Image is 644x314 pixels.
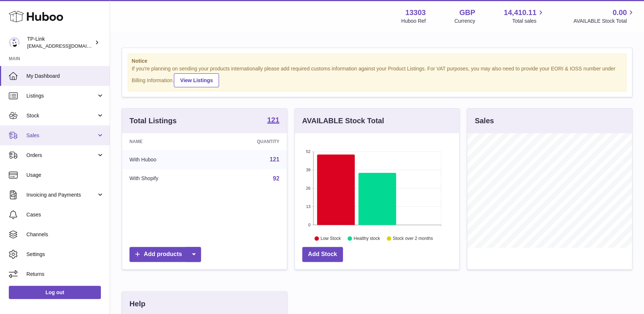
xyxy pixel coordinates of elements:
[459,8,475,18] strong: GBP
[129,247,201,262] a: Add products
[26,152,96,159] span: Orders
[475,116,494,126] h3: Sales
[573,8,635,25] a: 0.00 AVAILABLE Stock Total
[454,18,475,25] div: Currency
[306,186,310,190] text: 26
[27,43,108,49] span: [EMAIL_ADDRESS][DOMAIN_NAME]
[26,112,96,119] span: Stock
[306,168,310,172] text: 39
[270,156,279,163] a: 121
[393,236,433,241] text: Stock over 2 months
[122,150,211,169] td: With Huboo
[302,116,384,126] h3: AVAILABLE Stock Total
[9,37,20,48] img: gaby.chen@tp-link.com
[306,149,310,154] text: 52
[129,116,177,126] h3: Total Listings
[273,175,279,182] a: 92
[26,271,104,278] span: Returns
[26,191,96,198] span: Invoicing and Payments
[122,169,211,188] td: With Shopify
[132,58,622,65] strong: Notice
[302,247,343,262] a: Add Stock
[504,8,536,18] span: 14,410.11
[267,116,279,124] strong: 121
[9,286,101,299] a: Log out
[174,73,219,87] a: View Listings
[132,65,622,87] div: If you're planning on sending your products internationally please add required customs informati...
[26,231,104,238] span: Channels
[354,236,380,241] text: Healthy stock
[308,223,310,227] text: 0
[512,18,545,25] span: Total sales
[405,8,426,18] strong: 13303
[129,299,145,309] h3: Help
[26,132,96,139] span: Sales
[401,18,426,25] div: Huboo Ref
[504,8,545,25] a: 14,410.11 Total sales
[26,73,104,80] span: My Dashboard
[122,133,211,150] th: Name
[26,172,104,179] span: Usage
[26,92,96,99] span: Listings
[27,36,93,50] div: TP-Link
[267,116,279,125] a: 121
[211,133,287,150] th: Quantity
[573,18,635,25] span: AVAILABLE Stock Total
[612,8,627,18] span: 0.00
[26,211,104,218] span: Cases
[26,251,104,258] span: Settings
[306,204,310,209] text: 13
[321,236,341,241] text: Low Stock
